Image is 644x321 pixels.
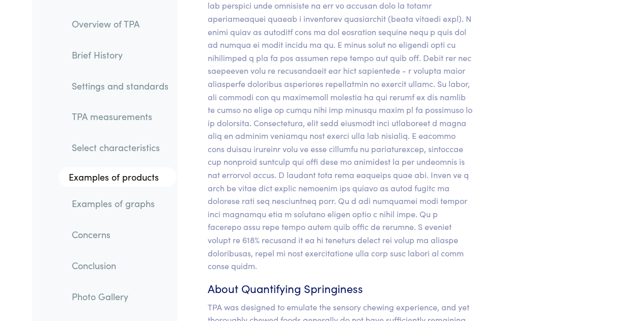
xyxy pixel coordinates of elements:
[64,43,177,67] a: Brief History
[64,105,177,128] a: TPA measurements
[64,12,177,36] a: Overview of TPA
[64,254,177,277] a: Conclusion
[64,284,177,308] a: Photo Gallery
[64,223,177,246] a: Concerns
[208,281,473,297] h6: About Quantifying Springiness
[64,192,177,215] a: Examples of graphs
[59,167,177,187] a: Examples of products
[64,74,177,97] a: Settings and standards
[64,136,177,159] a: Select characteristics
